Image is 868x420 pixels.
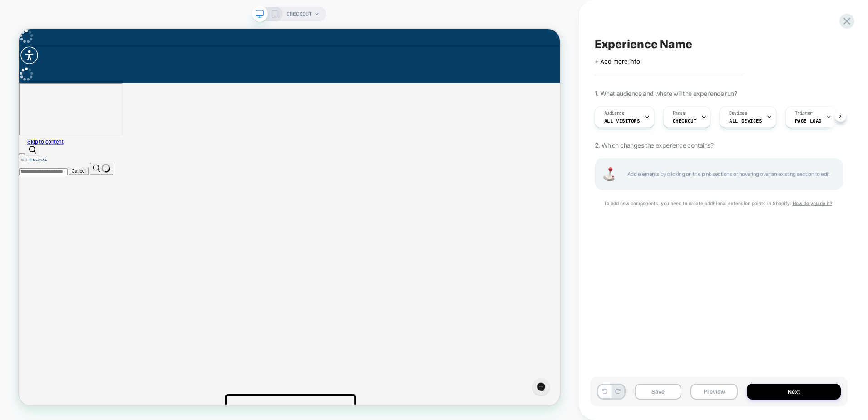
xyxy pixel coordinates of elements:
[595,199,843,207] div: To add new components, you need to create additional extension points in Shopify.
[673,110,686,116] span: Pages
[11,146,59,155] a: Skip to content
[635,384,682,400] button: Save
[5,3,27,26] button: Open gorgias live chat
[595,141,713,149] span: 2. Which changes the experience contains?
[627,169,833,180] span: Add elements by clicking on the pink sections or hovering over an existing section to edit
[795,118,822,124] span: Page Load
[595,37,692,51] span: Experience Name
[600,167,618,181] img: Joystick
[604,110,625,116] span: Audience
[595,90,737,97] span: 1. What audience and where will the experience run?
[729,110,747,116] span: Devices
[795,110,813,116] span: Trigger
[690,384,738,400] button: Preview
[66,185,93,194] button: Cancel
[747,384,841,400] button: Next
[793,200,832,206] u: How do you do it?
[595,58,640,65] span: + Add more info
[286,7,312,21] span: CHECKOUT
[604,118,640,124] span: All Visitors
[673,118,697,124] span: CHECKOUT
[729,118,762,124] span: ALL DEVICES
[94,178,126,194] button: Search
